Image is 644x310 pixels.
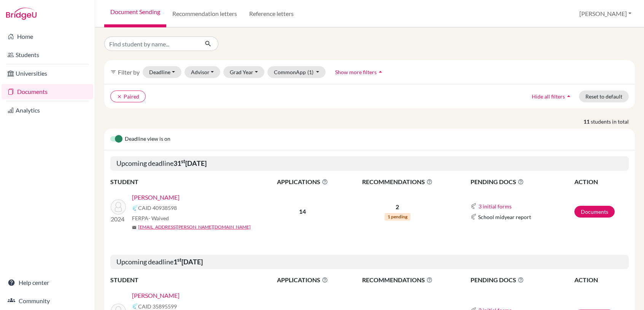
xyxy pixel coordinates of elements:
[343,202,452,211] p: 2
[125,135,170,144] span: Deadline view is on
[343,177,452,186] span: RECOMMENDATIONS
[132,291,180,300] a: [PERSON_NAME]
[584,118,591,126] strong: 11
[2,275,93,290] a: Help center
[184,66,221,78] button: Advisor
[117,94,122,99] i: clear
[471,203,477,209] img: Common App logo
[263,275,342,285] span: APPLICATIONS
[110,91,146,102] button: clearPaired
[6,8,37,20] img: Bridge-U
[574,177,629,187] th: ACTION
[181,158,185,164] sup: st
[591,118,635,126] span: students in total
[471,214,477,220] img: Common App logo
[110,255,629,269] h5: Upcoming deadline
[2,66,93,81] a: Universities
[132,303,138,309] img: Common App logo
[307,69,313,75] span: (1)
[110,275,262,285] th: STUDENT
[132,225,137,230] span: mail
[2,84,93,99] a: Documents
[579,91,629,102] button: Reset to default
[110,69,116,75] i: filter_list
[478,202,512,211] button: 3 initial forms
[111,215,126,224] p: 2024
[574,206,615,218] a: Documents
[148,215,169,221] span: - Waived
[110,177,262,187] th: STUDENT
[132,205,138,211] img: Common App logo
[525,91,579,102] button: Hide all filtersarrow_drop_up
[104,37,199,51] input: Find student by name...
[111,199,126,215] img: Chacko, Amit Kochackan
[299,208,306,215] b: 14
[110,156,629,171] h5: Upcoming deadline
[173,159,207,167] b: 31 [DATE]
[574,275,629,285] th: ACTION
[471,177,574,186] span: PENDING DOCS
[132,214,169,222] span: FERPA
[2,293,93,308] a: Community
[385,213,410,221] span: 1 pending
[223,66,264,78] button: Grad Year
[478,213,531,221] span: School midyear report
[532,93,565,100] span: Hide all filters
[2,29,93,44] a: Home
[138,224,251,231] a: [EMAIL_ADDRESS][PERSON_NAME][DOMAIN_NAME]
[177,257,181,263] sup: st
[343,275,452,285] span: RECOMMENDATIONS
[329,66,391,78] button: Show more filtersarrow_drop_up
[576,6,635,21] button: [PERSON_NAME]
[143,66,181,78] button: Deadline
[263,177,342,186] span: APPLICATIONS
[335,69,377,75] span: Show more filters
[118,68,140,76] span: Filter by
[173,258,203,266] b: 1 [DATE]
[2,47,93,62] a: Students
[2,103,93,118] a: Analytics
[565,92,572,100] i: arrow_drop_up
[377,68,384,76] i: arrow_drop_up
[471,275,574,285] span: PENDING DOCS
[138,204,177,212] span: CAID 40938598
[267,66,326,78] button: CommonApp(1)
[132,193,180,202] a: [PERSON_NAME]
